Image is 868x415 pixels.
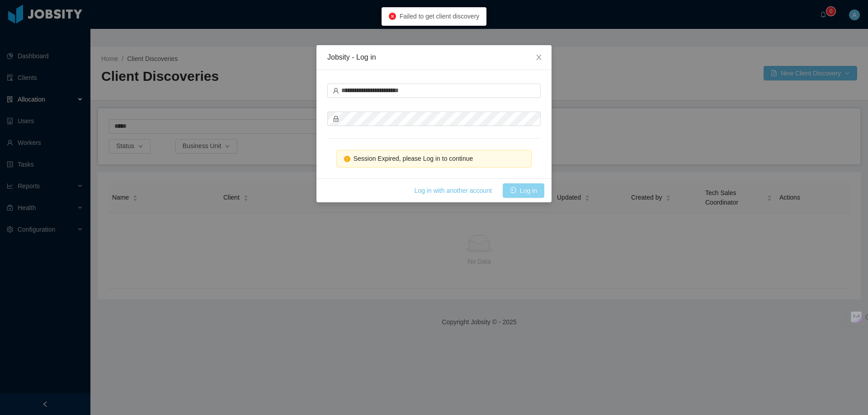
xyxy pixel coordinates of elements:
div: Jobsity - Log in [327,52,541,62]
button: Log in with another account [407,183,499,198]
i: icon: user [333,88,339,94]
span: Session Expired, please Log in to continue [354,155,473,162]
i: icon: lock [333,116,339,122]
button: icon: loginLog in [503,183,544,198]
i: icon: close [535,54,542,61]
i: icon: exclamation-circle [344,156,350,162]
button: Close [526,45,552,70]
i: icon: close-circle [389,13,396,20]
span: Failed to get client discovery [400,13,480,20]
